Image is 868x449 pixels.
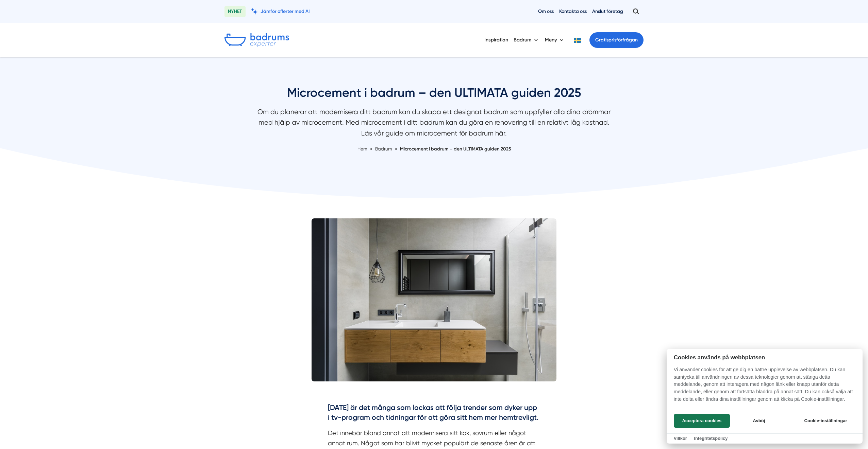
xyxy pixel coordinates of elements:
p: Vi använder cookies för att ge dig en bättre upplevelse av webbplatsen. Du kan samtycka till anvä... [667,366,863,408]
h2: Cookies används på webbplatsen [667,354,863,361]
button: Avböj [732,414,786,428]
a: Integritetspolicy [694,436,728,441]
button: Cookie-inställningar [796,414,855,428]
a: Villkor [674,436,687,441]
button: Acceptera cookies [674,414,730,428]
